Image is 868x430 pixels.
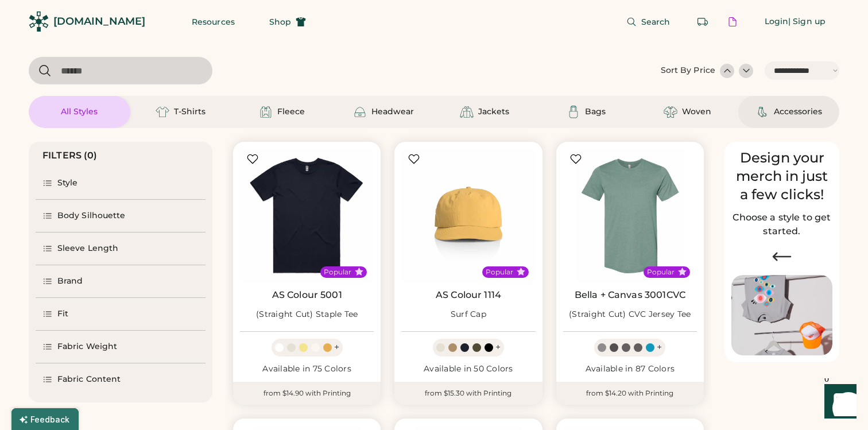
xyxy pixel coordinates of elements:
[486,268,513,277] div: Popular
[661,65,715,76] div: Sort By Price
[556,382,704,405] div: from $14.20 with Printing
[57,276,83,287] div: Brand
[567,105,580,119] img: Bags Icon
[401,363,535,375] div: Available in 50 Colors
[371,106,414,118] div: Headwear
[269,18,291,26] span: Shop
[57,243,118,254] div: Sleeve Length
[517,268,525,276] button: Popular Style
[255,10,320,33] button: Shop
[240,363,374,375] div: Available in 75 Colors
[401,149,535,282] img: AS Colour 1114 Surf Cap
[788,16,826,28] div: | Sign up
[272,289,342,301] a: AS Colour 5001
[57,341,117,352] div: Fabric Weight
[495,341,501,354] div: +
[57,308,68,320] div: Fit
[174,106,206,118] div: T-Shirts
[774,106,822,118] div: Accessories
[240,149,374,282] img: AS Colour 5001 (Straight Cut) Staple Tee
[178,10,249,33] button: Resources
[691,10,714,33] button: Retrieve an order
[256,309,358,320] div: (Straight Cut) Staple Tee
[57,177,78,189] div: Style
[755,105,769,119] img: Accessories Icon
[678,268,687,276] button: Popular Style
[156,105,169,119] img: T-Shirts Icon
[647,268,675,277] div: Popular
[613,10,684,33] button: Search
[585,106,606,118] div: Bags
[731,275,832,356] img: Image of Lisa Congdon Eye Print on T-Shirt and Hat
[575,289,685,301] a: Bella + Canvas 3001CVC
[731,211,832,238] h2: Choose a style to get started.
[460,105,474,119] img: Jackets Icon
[664,105,677,119] img: Woven Icon
[394,382,542,405] div: from $15.30 with Printing
[53,14,145,29] div: [DOMAIN_NAME]
[61,106,98,118] div: All Styles
[259,105,273,119] img: Fleece Icon
[324,268,351,277] div: Popular
[334,341,339,354] div: +
[451,309,486,320] div: Surf Cap
[569,309,691,320] div: (Straight Cut) CVC Jersey Tee
[563,149,697,282] img: BELLA + CANVAS 3001CVC (Straight Cut) CVC Jersey Tee
[731,149,832,204] div: Design your merch in just a few clicks!
[57,374,121,385] div: Fabric Content
[641,18,671,26] span: Search
[436,289,501,301] a: AS Colour 1114
[765,16,789,28] div: Login
[813,378,863,428] iframe: Front Chat
[682,106,711,118] div: Woven
[277,106,305,118] div: Fleece
[233,382,381,405] div: from $14.90 with Printing
[355,268,363,276] button: Popular Style
[29,11,49,32] img: Rendered Logo - Screens
[57,210,126,222] div: Body Silhouette
[657,341,662,354] div: +
[563,363,697,375] div: Available in 87 Colors
[353,105,367,119] img: Headwear Icon
[478,106,509,118] div: Jackets
[42,149,98,162] div: FILTERS (0)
